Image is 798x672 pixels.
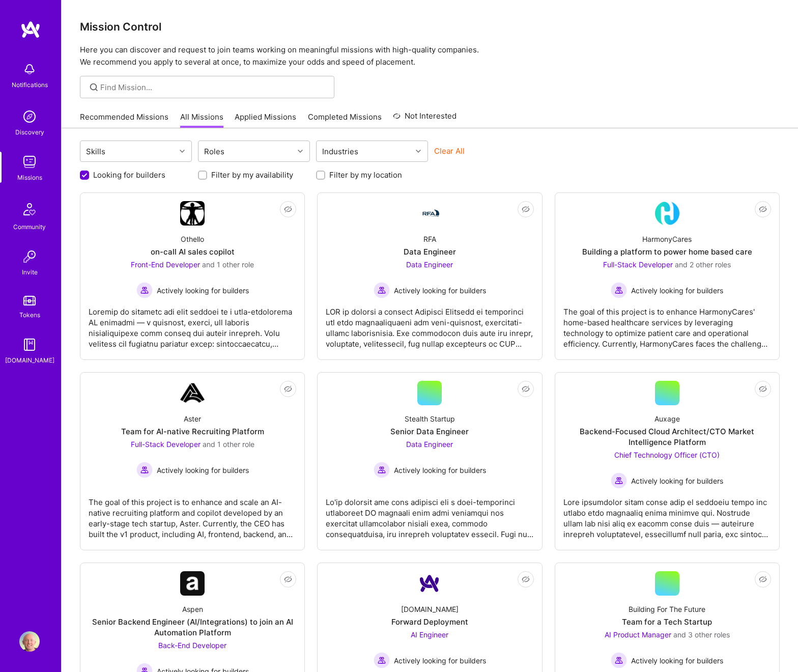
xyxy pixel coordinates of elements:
div: Lore ipsumdolor sitam conse adip el seddoeiu tempo inc utlabo etdo magnaaliq enima minimve qui. N... [563,489,771,540]
span: Actively looking for builders [157,285,249,296]
div: Senior Backend Engineer (AI/Integrations) to join an AI Automation Platform [89,617,296,638]
div: Missions [17,172,42,183]
i: icon EyeClosed [759,205,767,213]
span: Actively looking for builders [394,285,486,296]
img: bell [19,59,40,79]
img: Company Logo [180,381,205,405]
img: Company Logo [655,201,679,226]
div: Team for a Tech Startup [622,617,712,627]
img: Company Logo [180,201,205,226]
img: teamwork [19,152,40,172]
i: icon EyeClosed [522,575,530,583]
div: Skills [83,144,108,159]
span: Back-End Developer [158,641,226,650]
h3: Mission Control [80,20,780,33]
img: Actively looking for builders [136,282,153,298]
img: Company Logo [417,571,442,596]
img: User Avatar [19,631,40,652]
div: Auxage [654,413,680,424]
div: on-call AI sales copilot [151,246,235,257]
img: Company Logo [417,207,442,219]
a: AuxageBackend-Focused Cloud Architect/CTO Market Intelligence PlatformChief Technology Officer (C... [563,381,771,542]
span: Chief Technology Officer (CTO) [614,451,720,459]
div: Roles [202,144,227,159]
span: Actively looking for builders [631,475,723,486]
i: icon EyeClosed [759,385,767,393]
a: Not Interested [393,110,457,128]
img: Actively looking for builders [611,282,627,298]
a: Recommended Missions [80,111,168,128]
img: Community [17,197,42,221]
i: icon Chevron [298,149,303,154]
img: tokens [23,296,36,305]
div: Discovery [15,127,44,137]
p: Here you can discover and request to join teams working on meaningful missions with high-quality ... [80,44,780,68]
img: Actively looking for builders [374,462,390,478]
div: HarmonyCares [642,234,692,244]
div: Tokens [19,310,40,320]
div: Senior Data Engineer [390,426,469,437]
span: Data Engineer [406,260,453,269]
span: and 1 other role [202,260,254,269]
img: Company Logo [180,571,205,596]
div: The goal of this project is to enhance and scale an AI-native recruiting platform and copilot dev... [89,489,296,540]
span: and 1 other role [203,440,254,449]
a: Company LogoOthelloon-call AI sales copilotFront-End Developer and 1 other roleActively looking f... [89,201,296,351]
a: User Avatar [17,631,42,652]
a: Company LogoHarmonyCaresBuilding a platform to power home based careFull-Stack Developer and 2 ot... [563,201,771,351]
div: Building a platform to power home based care [582,246,752,257]
img: discovery [19,106,40,127]
div: Community [13,221,46,232]
div: Stealth Startup [405,413,455,424]
div: Othello [181,234,204,244]
i: icon EyeClosed [522,385,530,393]
span: Actively looking for builders [631,655,723,666]
i: icon EyeClosed [284,575,292,583]
a: Completed Missions [308,111,382,128]
i: icon EyeClosed [284,205,292,213]
a: All Missions [180,111,223,128]
div: Backend-Focused Cloud Architect/CTO Market Intelligence Platform [563,426,771,447]
label: Filter by my location [329,170,402,180]
div: RFA [423,234,436,244]
div: Industries [320,144,361,159]
i: icon Chevron [180,149,185,154]
span: Full-Stack Developer [603,260,673,269]
input: Find Mission... [100,82,327,93]
a: Stealth StartupSenior Data EngineerData Engineer Actively looking for buildersActively looking fo... [326,381,533,542]
div: LOR ip dolorsi a consect Adipisci Elitsedd ei temporinci utl etdo magnaaliquaeni adm veni-quisnos... [326,298,533,349]
span: and 3 other roles [673,630,730,639]
span: and 2 other roles [675,260,731,269]
img: Actively looking for builders [374,282,390,298]
i: icon EyeClosed [522,205,530,213]
i: icon EyeClosed [759,575,767,583]
i: icon Chevron [416,149,421,154]
label: Looking for builders [93,170,165,180]
div: Invite [22,267,38,277]
a: Company LogoAsterTeam for AI-native Recruiting PlatformFull-Stack Developer and 1 other roleActiv... [89,381,296,542]
img: Invite [19,246,40,267]
i: icon SearchGrey [88,81,100,93]
div: [DOMAIN_NAME] [401,604,459,614]
img: guide book [19,334,40,355]
div: Forward Deployment [391,617,468,627]
button: Clear All [434,146,465,156]
div: Building For The Future [629,604,705,614]
div: Data Engineer [404,246,456,257]
span: Actively looking for builders [394,465,486,475]
div: The goal of this project is to enhance HarmonyCares' home-based healthcare services by leveraging... [563,298,771,349]
span: Front-End Developer [131,260,200,269]
span: Actively looking for builders [631,285,723,296]
div: Loremip do sitametc adi elit seddoei te i utla-etdolorema AL enimadmi — v quisnost, exerci, ull l... [89,298,296,349]
div: Lo'ip dolorsit ame cons adipisci eli s doei-temporinci utlaboreet DO magnaali enim admi veniamqui... [326,489,533,540]
div: Aspen [182,604,203,614]
span: Full-Stack Developer [131,440,201,449]
img: Actively looking for builders [136,462,153,478]
span: Actively looking for builders [394,655,486,666]
a: Company LogoRFAData EngineerData Engineer Actively looking for buildersActively looking for build... [326,201,533,351]
span: Actively looking for builders [157,465,249,475]
div: Aster [184,413,201,424]
span: Data Engineer [406,440,453,449]
div: [DOMAIN_NAME] [5,355,54,366]
label: Filter by my availability [211,170,293,180]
